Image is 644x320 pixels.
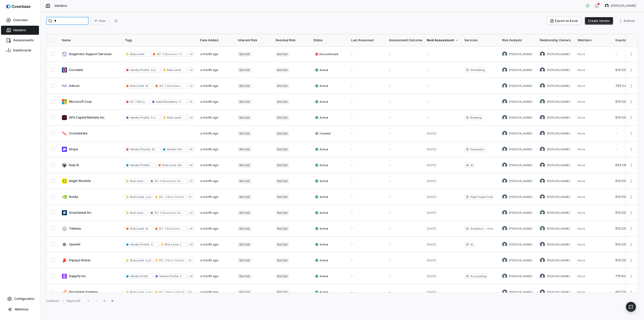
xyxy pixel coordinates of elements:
[386,62,424,78] td: -
[540,147,545,152] img: Casey McFarland avatar
[200,116,219,119] span: a month ago
[627,241,635,248] button: More actions
[348,46,386,62] td: -
[179,243,186,246] span: Low
[464,67,486,73] span: Shredding
[276,210,289,215] span: Not Set
[91,17,109,25] button: Filter
[540,99,545,104] img: Dave McCandless avatar
[386,221,424,237] td: -
[130,243,150,246] span: Vendor Profile :
[386,110,424,126] td: -
[427,211,436,215] span: [DATE]
[427,243,436,246] span: [DATE]
[502,38,534,42] div: Risk Analysts
[164,84,191,88] span: 2 Business Critical
[150,243,158,246] span: SaaS
[187,147,194,152] span: + 4
[627,257,635,264] button: More actions
[188,52,194,57] span: + 3
[424,46,461,62] td: -
[627,98,635,105] button: More actions
[238,99,251,104] span: Not Set
[386,141,424,157] td: -
[276,38,307,42] div: Residual Risk
[424,94,461,110] td: -
[200,163,219,167] span: a month ago
[540,274,545,279] img: Michelle Lemus avatar
[427,132,436,135] span: [DATE]
[547,148,570,151] span: [PERSON_NAME]
[276,99,289,104] span: Not Set
[7,4,30,9] img: logo-D7KZi-bG.svg
[427,227,436,230] span: [DATE]
[386,94,424,110] td: -
[540,52,545,57] img: Jules Robertson avatar
[276,115,289,120] span: Not Set
[502,115,507,120] img: Jesse Nord avatar
[313,38,345,42] div: Status
[509,100,532,104] span: [PERSON_NAME]
[502,99,507,104] img: Jesse Nord avatar
[62,38,119,42] div: Name
[188,179,194,184] span: + 2
[540,67,545,73] img: Darl Moreland avatar
[389,38,421,42] div: Assessment Outcome
[627,114,635,121] button: More actions
[188,99,194,104] span: + 1
[15,307,28,311] span: Minimize
[159,259,164,262] span: SC :
[627,130,635,137] button: More actions
[159,84,164,88] span: SC :
[200,242,219,246] span: a month ago
[315,195,328,199] span: Active
[386,237,424,253] td: -
[509,163,532,167] span: [PERSON_NAME]
[547,259,570,262] span: [PERSON_NAME]
[187,226,194,231] span: + 4
[348,78,386,94] td: -
[348,173,386,189] td: -
[424,78,461,94] td: -
[187,274,194,279] span: + 4
[167,116,182,119] span: Risk Level :
[145,227,156,230] span: Medium
[502,67,507,73] img: Arun Muthu avatar
[509,52,532,56] span: [PERSON_NAME]
[627,177,635,185] button: More actions
[502,290,507,295] img: Arun Muthu avatar
[145,195,151,199] span: Low
[386,253,424,268] td: -
[617,17,638,25] button: More actions
[276,163,289,168] span: Not Set
[238,147,251,152] span: Not Set
[145,52,151,56] span: Low
[547,52,570,56] span: [PERSON_NAME]
[13,48,31,52] span: Dashboards
[348,62,386,78] td: -
[627,225,635,232] button: More actions
[547,100,570,104] span: [PERSON_NAME]
[540,290,545,295] img: Naren Kanneganti avatar
[238,210,251,215] span: Not Set
[187,163,194,168] span: + 4
[540,163,545,168] img: Nicole Zhang avatar
[315,258,328,262] span: Active
[188,242,194,247] span: + 3
[130,84,145,88] span: Risk Level :
[135,100,159,103] span: 1 Mission Critical
[238,226,251,231] span: Not Set
[188,115,194,120] span: + 3
[238,131,251,136] span: Not Set
[315,100,328,104] span: Active
[238,179,251,184] span: Not Set
[130,195,145,199] span: Risk Level :
[348,157,386,173] td: -
[547,132,570,135] span: [PERSON_NAME]
[154,179,159,183] span: SC :
[315,179,328,183] span: Active
[200,211,219,215] span: a month ago
[186,290,193,295] span: + 3
[1,16,39,25] a: Overview
[157,52,162,56] span: SC :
